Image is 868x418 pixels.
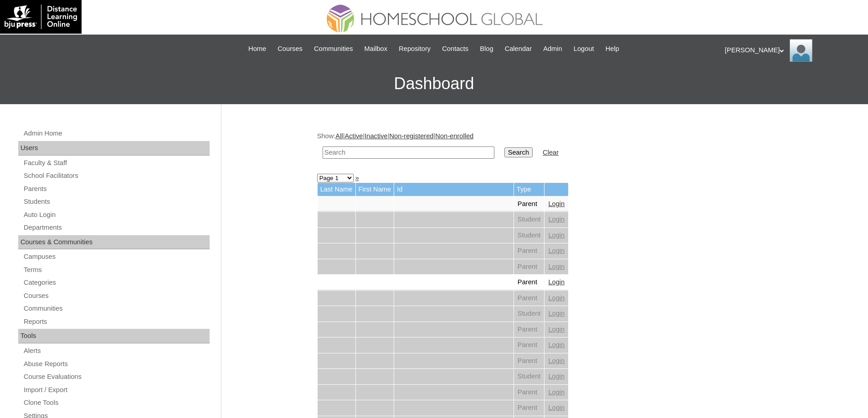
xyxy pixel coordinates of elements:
a: Non-enrolled [435,132,473,140]
span: Admin [543,44,562,54]
td: First Name [356,183,394,196]
a: Logout [569,44,599,54]
a: Login [548,216,565,223]
a: Repository [394,44,435,54]
input: Search [504,147,533,157]
td: Parent [514,275,544,290]
a: Non-registered [390,132,434,140]
a: Login [548,326,565,333]
a: Login [548,232,565,239]
td: Student [514,212,544,227]
span: Contacts [442,44,468,54]
a: Admin [539,44,567,54]
td: Type [514,183,544,196]
a: Abuse Reports [23,358,210,370]
a: Course Evaluations [23,371,210,383]
a: All [335,132,343,140]
a: Reports [23,316,210,327]
span: Home [248,44,266,54]
a: Students [23,196,210,207]
a: Courses [273,44,307,54]
a: Login [548,357,565,364]
a: Login [548,294,565,302]
a: Login [548,373,565,380]
input: Search [323,146,494,159]
div: Users [18,141,210,156]
span: Logout [574,44,594,54]
a: Login [548,388,565,396]
td: Id [394,183,514,196]
td: Parent [514,400,544,416]
a: Departments [23,222,210,233]
span: Help [606,44,619,54]
a: Active [344,132,363,140]
a: Login [548,404,565,411]
a: Home [244,44,271,54]
td: Student [514,228,544,243]
div: Tools [18,329,210,343]
td: Parent [514,322,544,337]
div: Show: | | | | [317,131,768,164]
a: Courses [23,290,210,302]
a: Communities [23,303,210,314]
span: Communities [314,44,353,54]
span: Calendar [505,44,532,54]
td: Parent [514,337,544,353]
td: Parent [514,385,544,400]
a: Login [548,278,565,286]
a: Terms [23,264,210,276]
a: Campuses [23,251,210,262]
img: Ariane Ebuen [790,39,812,62]
a: Admin Home [23,128,210,139]
td: Parent [514,196,544,212]
a: Faculty & Staff [23,157,210,169]
td: Parent [514,259,544,275]
a: Categories [23,277,210,288]
span: Repository [399,44,431,54]
a: » [355,174,359,181]
a: Help [601,44,624,54]
td: Parent [514,243,544,259]
a: Login [548,247,565,254]
a: Login [548,341,565,348]
td: Parent [514,291,544,306]
a: Login [548,310,565,317]
a: Contacts [437,44,473,54]
span: Blog [480,44,493,54]
div: Courses & Communities [18,235,210,250]
img: logo-white.png [5,5,77,29]
td: Last Name [318,183,355,196]
a: Inactive [365,132,388,140]
a: Mailbox [360,44,392,54]
td: Parent [514,353,544,369]
a: Communities [309,44,358,54]
a: Parents [23,183,210,195]
a: Blog [475,44,498,54]
a: Clone Tools [23,397,210,408]
div: [PERSON_NAME] [725,39,859,62]
a: Clear [543,149,559,156]
a: Alerts [23,345,210,357]
span: Courses [277,44,303,54]
span: Mailbox [365,44,388,54]
a: Login [548,200,565,207]
td: Student [514,306,544,322]
td: Student [514,369,544,384]
h3: Dashboard [5,63,863,104]
a: School Facilitators [23,170,210,181]
a: Calendar [500,44,536,54]
a: Auto Login [23,209,210,221]
a: Import / Export [23,384,210,396]
a: Login [548,263,565,270]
